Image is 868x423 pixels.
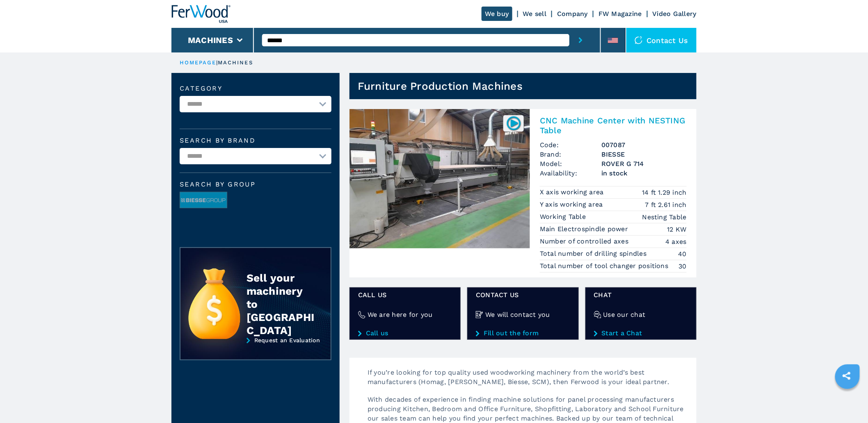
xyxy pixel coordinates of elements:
button: submit-button [569,28,592,52]
p: Total number of drilling spindles [540,249,649,258]
span: Code: [540,140,601,150]
em: 14 ft 1.29 inch [642,188,687,197]
em: 7 ft 2.61 inch [645,200,687,209]
span: Search by group [180,181,331,188]
span: Availability: [540,168,601,178]
a: We buy [482,7,512,21]
span: Brand: [540,150,601,159]
img: CNC Machine Center with NESTING Table BIESSE ROVER G 714 [349,109,530,248]
h3: BIESSE [601,150,687,159]
p: Total number of tool changer positions [540,262,671,271]
p: Main Electrospindle power [540,225,630,234]
h1: Furniture Production Machines [358,80,523,93]
a: CNC Machine Center with NESTING Table BIESSE ROVER G 714007087CNC Machine Center with NESTING Tab... [349,109,697,277]
h2: CNC Machine Center with NESTING Table [540,116,687,135]
h4: Use our chat [603,310,646,319]
h4: We are here for you [368,310,433,319]
em: Nesting Table [642,212,687,222]
p: Working Table [540,212,588,221]
img: We are here for you [358,311,365,318]
span: in stock [601,168,687,178]
a: HOMEPAGE [180,59,216,66]
p: machines [218,59,253,66]
span: | [216,59,218,66]
a: Company [557,10,588,18]
img: 007087 [506,115,522,131]
p: X axis working area [540,188,606,197]
div: Sell your machinery to [GEOGRAPHIC_DATA] [247,271,315,337]
h4: We will contact you [485,310,550,319]
a: FW Magazine [598,10,642,18]
em: 12 KW [667,225,687,234]
p: Number of controlled axes [540,237,631,246]
a: Video Gallery [653,10,697,18]
label: Search by brand [180,137,331,144]
span: CONTACT US [476,290,570,300]
img: We will contact you [476,311,483,318]
a: Start a Chat [594,330,688,337]
a: We sell [523,10,547,18]
a: Call us [358,330,452,337]
em: 4 axes [666,237,687,246]
p: Y axis working area [540,200,605,209]
a: sharethis [836,366,857,386]
span: Model: [540,159,601,168]
h3: 007087 [601,140,687,150]
span: CHAT [594,290,688,300]
img: Ferwood [171,5,231,23]
p: If you’re looking for top quality used woodworking machinery from the world’s best manufacturers ... [359,368,697,395]
iframe: Chat [833,386,862,417]
button: Machines [188,35,233,45]
em: 40 [678,249,687,259]
img: image [180,192,227,209]
div: Contact us [626,28,697,52]
a: Fill out the form [476,330,570,337]
img: Use our chat [594,311,601,318]
a: Request an Evaluation [180,337,331,366]
span: Call us [358,290,452,300]
img: Contact us [635,36,643,44]
em: 30 [679,262,687,271]
label: Category [180,85,331,92]
h3: ROVER G 714 [601,159,687,168]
